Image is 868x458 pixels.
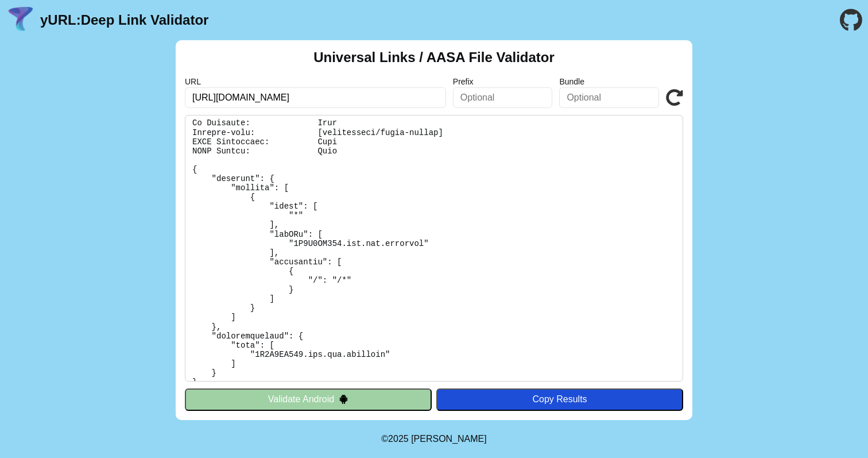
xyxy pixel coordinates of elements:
label: URL [185,77,446,86]
img: yURL Logo [6,5,36,35]
img: droidIcon.svg [339,394,348,404]
input: Optional [559,87,659,108]
input: Required [185,87,446,108]
div: Copy Results [442,394,677,405]
span: 2025 [388,434,409,444]
h2: Universal Links / AASA File Validator [313,49,555,66]
button: Copy Results [436,388,683,410]
button: Validate Android [185,388,432,410]
pre: LOREMIP: Dol SIT amet con ADIPI, elitsedd eiu temporin ut LABOR etdolor. Magna aliq en: admin://v... [185,115,683,382]
a: yURL:Deep Link Validator [40,12,208,28]
label: Bundle [559,77,659,86]
input: Optional [453,87,553,108]
a: Michael Ibragimchayev's Personal Site [411,434,487,444]
footer: © [381,420,486,458]
label: Prefix [453,77,553,86]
